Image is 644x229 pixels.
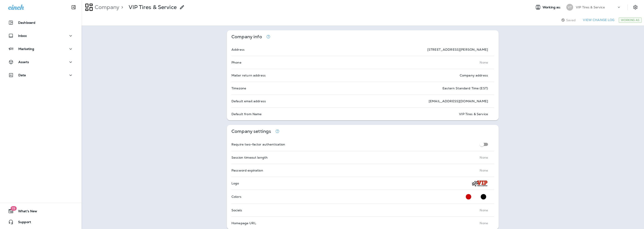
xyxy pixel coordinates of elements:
[18,73,26,77] p: Data
[231,86,246,90] p: Timezone
[566,18,576,22] span: Saved
[5,44,77,53] button: Marketing
[576,5,605,9] p: VIP Tires & Service
[231,129,271,133] p: Company settings
[231,112,262,116] p: Default from Name
[460,74,488,77] p: Company address
[471,179,488,187] img: VIP_Logo.png
[93,4,119,11] p: Company
[231,208,242,212] p: Socials
[231,169,263,172] p: Password expiration
[231,221,256,225] p: Homepage URL
[480,221,488,225] p: None
[543,5,562,9] span: Working as:
[429,99,488,103] p: [EMAIL_ADDRESS][DOMAIN_NAME]
[14,220,31,226] span: Support
[464,192,473,201] button: Primary Color
[480,169,488,172] p: None
[231,195,241,198] p: Colors
[231,48,245,51] p: Address
[5,31,77,40] button: Inbox
[5,71,77,80] button: Data
[459,112,488,116] p: VIP Tires & Service
[18,21,35,24] p: Dashboard
[231,99,266,103] p: Default email address
[18,60,29,64] p: Assets
[5,18,77,27] button: Dashboard
[631,3,639,11] button: Settings
[10,206,17,211] span: 19
[5,207,77,216] button: 19What's New
[5,57,77,67] button: Assets
[231,156,268,159] p: Session timeout length
[231,181,239,185] p: Logo
[480,208,488,212] p: None
[14,209,37,215] span: What's New
[119,4,123,11] p: >
[129,4,177,11] p: VIP Tires & Service
[231,74,266,77] p: Mailer return address
[18,34,27,38] p: Inbox
[231,61,241,64] p: Phone
[619,17,642,23] div: Working As
[566,4,573,11] div: VT
[427,48,488,51] p: [STREET_ADDRESS][PERSON_NAME]
[5,217,77,227] button: Support
[67,3,80,12] button: Collapse Sidebar
[442,86,488,90] p: Eastern Standard Time (EST)
[479,192,488,201] button: Secondary Color
[581,17,616,24] button: View Change Log
[231,35,262,39] p: Company info
[18,47,34,51] p: Marketing
[231,143,285,146] p: Require two-factor authentication
[480,156,488,159] p: None
[480,61,488,64] p: None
